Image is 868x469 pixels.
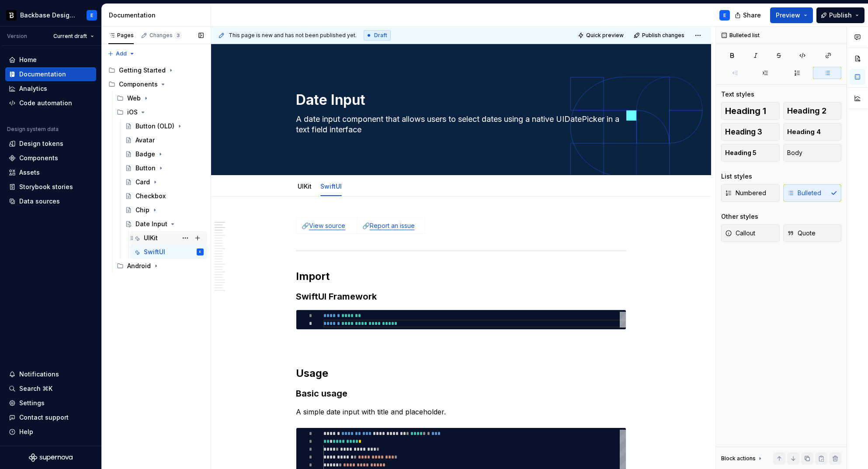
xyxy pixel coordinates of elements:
h3: Basic usage [296,387,626,400]
p: 🔗 [302,221,351,230]
a: Badge [122,147,207,161]
div: Android [113,259,207,273]
h2: Usage [296,366,626,380]
div: Contact support [19,413,69,422]
div: List styles [721,172,752,181]
div: SwiftUI [144,248,165,256]
div: Chip [135,206,149,214]
span: Heading 1 [725,107,766,115]
div: Search ⌘K [19,384,52,393]
a: Data sources [5,194,96,208]
div: Components [119,80,158,89]
span: Draft [374,32,387,39]
div: Text styles [721,90,754,99]
a: Report an issue [370,222,415,229]
button: Search ⌘K [5,382,96,396]
div: Web [127,94,141,103]
span: Heading 3 [725,128,762,136]
span: This page is new and has not been published yet. [229,32,357,39]
span: Preview [776,11,800,20]
a: Components [5,151,96,165]
h3: SwiftUI Framework [296,290,626,303]
span: Heading 4 [787,128,821,136]
div: Backbase Design System [20,11,76,20]
a: UIKit [298,183,312,190]
div: iOS [113,105,207,119]
button: Share [730,7,767,23]
div: Documentation [19,70,66,79]
button: Heading 1 [721,102,780,120]
a: SwiftUIE [130,245,207,259]
div: Analytics [19,84,47,93]
span: Current draft [53,33,87,40]
div: Checkbox [135,192,166,200]
span: Heading 5 [725,148,757,157]
span: Quick preview [586,32,624,39]
textarea: Date Input [294,90,625,110]
div: Card [135,178,150,186]
div: Code automation [19,99,72,107]
div: Block actions [721,455,756,462]
div: Badge [135,150,155,159]
div: E [199,248,201,256]
span: Callout [725,229,755,238]
p: A simple date input with title and placeholder. [296,407,626,417]
div: E [90,12,93,19]
div: UIKit [294,177,315,195]
span: 3 [174,32,181,39]
div: Design system data [7,126,59,133]
div: Help [19,428,33,436]
div: Home [19,55,37,64]
button: Heading 2 [783,102,842,120]
div: Documentation [109,11,207,20]
div: Design tokens [19,139,63,148]
span: Share [743,11,761,20]
span: Publish [829,11,852,20]
div: Block actions [721,452,764,465]
div: Settings [19,399,45,407]
button: Publish changes [631,29,688,41]
div: Getting Started [105,63,207,77]
a: Analytics [5,82,96,96]
button: Publish [816,7,865,23]
div: Web [113,91,207,105]
div: Storybook stories [19,183,73,191]
div: Other styles [721,212,758,221]
img: ef5c8306-425d-487c-96cf-06dd46f3a532.png [6,10,17,21]
div: iOS [127,108,138,117]
a: SwiftUI [320,183,342,190]
div: Date Input [135,220,167,228]
button: Contact support [5,410,96,424]
div: Changes [149,32,181,39]
button: Add [105,48,138,60]
a: Home [5,53,96,67]
a: Chip [122,203,207,217]
div: Assets [19,168,40,177]
p: 🔗 [362,221,420,230]
div: E [723,12,726,19]
h2: Import [296,269,626,283]
a: UIKit [130,231,207,245]
a: Documentation [5,67,96,81]
textarea: A date input component that allows users to select dates using a native UIDatePicker in a text fi... [294,112,625,137]
span: Numbered [725,189,766,197]
div: UIKit [144,234,158,242]
a: Supernova Logo [29,453,73,462]
button: Heading 4 [783,123,842,141]
a: Checkbox [122,189,207,203]
a: Button (OLD) [122,119,207,133]
div: Notifications [19,370,59,379]
a: Settings [5,396,96,410]
button: Heading 3 [721,123,780,141]
div: Version [7,33,27,40]
button: Notifications [5,367,96,381]
a: Storybook stories [5,180,96,194]
button: Current draft [49,30,98,42]
a: Button [122,161,207,175]
button: Help [5,425,96,439]
div: Components [105,77,207,91]
div: Android [127,262,151,270]
button: Numbered [721,184,780,202]
a: Card [122,175,207,189]
div: Components [19,154,58,162]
